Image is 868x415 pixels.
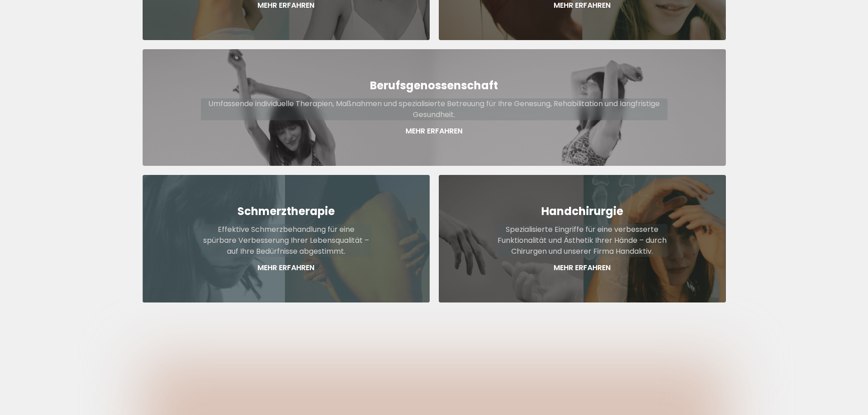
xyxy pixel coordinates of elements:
[201,224,371,257] p: Effektive Schmerzbehandlung für eine spürbare Verbesserung Ihrer Lebensqualität – auf Ihre Bedürf...
[237,204,335,219] strong: Schmerztherapie
[201,126,668,137] p: Mehr Erfahren
[201,262,371,273] p: Mehr Erfahren
[439,175,726,302] a: HandchirurgieSpezialisierte Eingriffe für eine verbesserte Funktionalität und Ästhetik Ihrer Händ...
[143,175,430,302] a: SchmerztherapieEffektive Schmerzbehandlung für eine spürbare Verbesserung Ihrer Lebensqualität – ...
[370,78,498,93] strong: Berufsgenossenschaft
[143,49,726,166] a: BerufsgenossenschaftUmfassende individuelle Therapien, Maßnahmen und spezialisierte Betreuung für...
[201,98,668,120] p: Umfassende individuelle Therapien, Maßnahmen und spezialisierte Betreuung für Ihre Genesung, Reha...
[497,224,668,257] p: Spezialisierte Eingriffe für eine verbesserte Funktionalität und Ästhetik Ihrer Hände – durch Chi...
[541,204,623,219] strong: Handchirurgie
[497,262,668,273] p: Mehr Erfahren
